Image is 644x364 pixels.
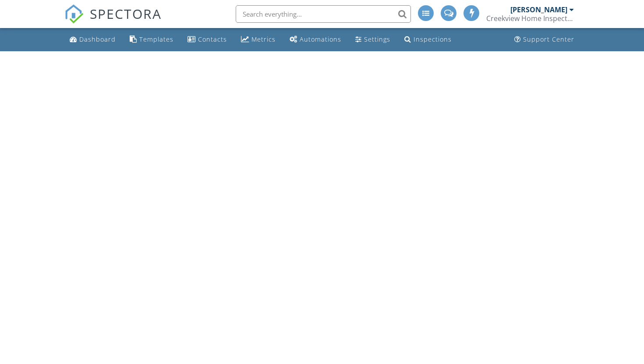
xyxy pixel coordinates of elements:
[401,32,455,48] a: Inspections
[286,32,345,48] a: Automations (Advanced)
[414,35,452,43] div: Inspections
[79,35,116,43] div: Dashboard
[511,32,578,48] a: Support Center
[64,4,84,24] img: The Best Home Inspection Software - Spectora
[300,35,341,43] div: Automations
[352,32,394,48] a: Settings
[251,35,276,43] div: Metrics
[523,35,574,43] div: Support Center
[126,32,177,48] a: Templates
[364,35,390,43] div: Settings
[139,35,173,43] div: Templates
[184,32,230,48] a: Contacts
[66,32,119,48] a: Dashboard
[237,32,279,48] a: Metrics
[236,5,411,23] input: Search everything...
[486,14,574,23] div: Creekview Home Inspections LLC
[90,4,162,23] span: SPECTORA
[64,12,162,30] a: SPECTORA
[198,35,227,43] div: Contacts
[510,5,567,14] div: [PERSON_NAME]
